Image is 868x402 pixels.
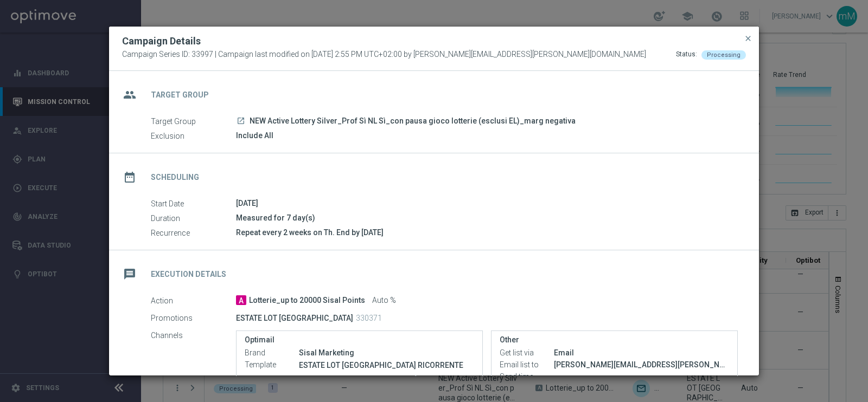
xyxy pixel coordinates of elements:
div: Status: [676,50,697,60]
div: Repeat every 2 weeks on Th. End by [DATE] [236,227,738,238]
div: [DATE] [236,198,738,209]
h2: Execution Details [151,269,226,280]
i: group [120,85,139,105]
label: Get list via [500,348,554,358]
i: launch [237,116,245,125]
label: Action [151,296,236,306]
label: Start Date [151,199,236,209]
label: Duration [151,213,236,223]
colored-tag: Processing [701,50,746,59]
div: Email [554,347,729,358]
label: Other [500,335,729,345]
span: NEW Active Lottery Silver_Prof Sì NL Sì_con pausa gioco lotterie (esclusi EL)_marg negativa [250,116,576,126]
label: Promotions [151,313,236,323]
div: Include All [236,130,738,141]
i: message [120,264,139,284]
label: Template [245,360,299,370]
label: Email list to [500,360,554,370]
h2: Scheduling [151,172,199,183]
div: [PERSON_NAME][EMAIL_ADDRESS][PERSON_NAME][DOMAIN_NAME] [554,359,729,370]
span: Lotterie_up to 20000 Sisal Points [249,296,365,306]
label: Target Group [151,116,236,126]
span: close [744,34,752,43]
i: date_range [120,167,139,187]
a: launch [236,116,246,126]
span: A [236,295,246,305]
label: Channels [151,330,236,340]
label: Send time [500,372,554,382]
div: Sisal Marketing [299,347,474,358]
span: Auto % [372,296,396,306]
p: 04:30 PM Central European Time ([GEOGRAPHIC_DATA]) (UTC +02:00) [299,374,474,385]
p: 04:30 PM Central European Time ([GEOGRAPHIC_DATA]) (UTC +02:00) [554,375,729,386]
span: Campaign Series ID: 33997 | Campaign last modified on [DATE] 2:55 PM UTC+02:00 by [PERSON_NAME][E... [122,50,646,60]
h2: Campaign Details [122,35,201,48]
p: ESTATE LOT [GEOGRAPHIC_DATA] RICORRENTE [299,360,474,370]
label: Exclusion [151,131,236,141]
h2: Target Group [151,90,209,100]
p: ESTATE LOT [GEOGRAPHIC_DATA] [236,313,353,323]
span: Processing [707,51,741,59]
label: Brand [245,348,299,358]
label: Optimail [245,335,474,345]
label: Recurrence [151,228,236,238]
p: 330371 [356,313,382,323]
div: Measured for 7 day(s) [236,212,738,223]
